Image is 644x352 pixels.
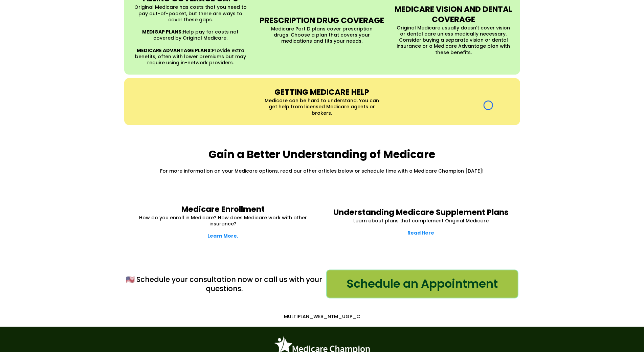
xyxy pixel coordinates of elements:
[126,168,518,174] p: For more information on your Medicare options, read our other articles below or schedule time wit...
[209,147,436,162] strong: Gain a Better Understanding of Medicare
[133,215,314,227] p: How do you enroll in Medicare? How does Medicare work with other insurance?
[260,15,384,26] strong: PRESCRIPTION DRUG COVERAGE
[133,29,248,41] p: Help pay for costs not covered by Original Medicare.
[142,28,183,35] strong: MEDIGAP PLANS:
[396,25,511,56] p: Original Medicare usually doesn’t cover vision or dental care unless medically necessary. Conside...
[133,4,248,23] p: Original Medicare has costs that you need to pay out-of-pocket, but there are ways to cover these...
[265,97,379,116] p: Medicare can be hard to understand. You can get help from licensed Medicare agents or brokers.
[128,314,517,320] p: MULTIPLAN_WEB_NTM_UGP_C
[265,26,379,44] p: Medicare Part D plans cover prescription drugs. Choose a plan that covers your medications and fi...
[208,233,239,240] a: Learn More.
[133,47,248,66] p: Provide extra benefits, often with lower premiums but may require using in-network providers.
[275,87,370,97] strong: GETTING MEDICARE HELP
[408,230,435,237] a: Read Here
[333,207,509,218] strong: Understanding Medicare Supplement Plans
[331,218,512,224] p: Learn about plans that complement Original Medicare
[137,47,212,54] strong: MEDICARE ADVANTAGE PLANS:
[126,275,323,294] p: 🇺🇸 Schedule your consultation now or call us with your questions.
[181,204,265,215] strong: Medicare Enrollment
[395,4,512,25] strong: MEDICARE VISION AND DENTAL COVERAGE
[326,270,518,299] a: Schedule an Appointment
[347,276,498,293] span: Schedule an Appointment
